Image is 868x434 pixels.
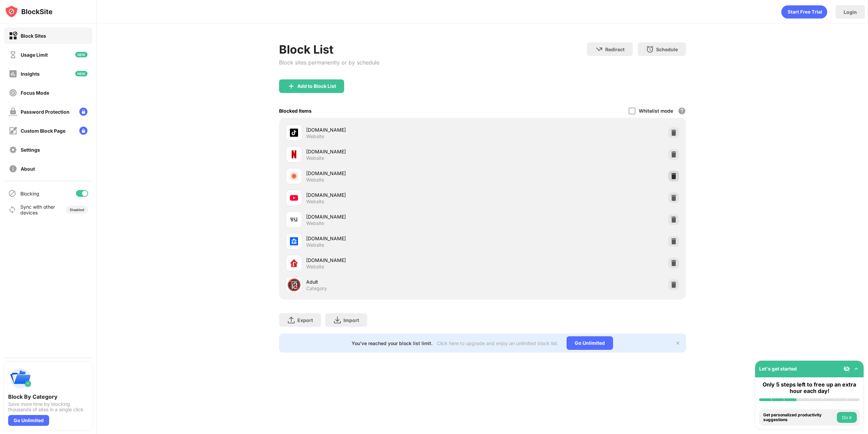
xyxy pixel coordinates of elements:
[9,146,17,154] img: settings-off.svg
[9,89,17,97] img: focus-off.svg
[21,147,40,153] div: Settings
[306,177,324,183] div: Website
[290,194,298,202] img: favicons
[79,127,87,135] img: lock-menu.svg
[639,108,673,114] div: Whitelist mode
[853,365,860,372] img: omni-setup-toggle.svg
[843,365,850,372] img: eye-not-visible.svg
[79,108,87,116] img: lock-menu.svg
[306,264,324,270] div: Website
[75,52,87,57] img: new-icon.svg
[21,128,65,134] div: Custom Block Page
[675,340,680,346] img: x-button.svg
[20,191,39,196] div: Blocking
[290,259,298,267] img: favicons
[306,199,324,205] div: Website
[290,172,298,180] img: favicons
[9,165,17,173] img: about-off.svg
[306,191,482,199] div: [DOMAIN_NAME]
[9,32,17,40] img: block-on.svg
[656,46,678,52] div: Schedule
[9,108,17,116] img: password-protection-off.svg
[297,317,313,323] div: Export
[306,235,482,242] div: [DOMAIN_NAME]
[8,401,88,412] div: Save more time by blocking thousands of sites in a single click
[9,51,17,59] img: time-usage-off.svg
[290,237,298,245] img: favicons
[21,90,49,96] div: Focus Mode
[352,340,433,346] div: You’ve reached your block list limit.
[306,257,482,264] div: [DOMAIN_NAME]
[306,133,324,139] div: Website
[605,46,625,52] div: Redirect
[8,393,88,400] div: Block By Category
[306,155,324,161] div: Website
[306,285,327,291] div: Category
[759,366,797,372] div: Let's get started
[20,204,55,215] div: Sync with other devices
[279,42,379,56] div: Block List
[763,413,835,422] div: Get personalized productivity suggestions
[844,9,857,15] div: Login
[306,170,482,177] div: [DOMAIN_NAME]
[8,206,16,214] img: sync-icon.svg
[343,317,359,323] div: Import
[8,415,49,426] div: Go Unlimited
[306,220,324,226] div: Website
[290,215,298,224] img: favicons
[287,278,301,292] div: 🔞
[290,129,298,137] img: favicons
[306,278,482,285] div: Adult
[8,366,33,391] img: push-categories.svg
[297,83,336,89] div: Add to Block List
[9,127,17,135] img: customize-block-page-off.svg
[759,381,860,394] div: Only 5 steps left to free up an extra hour each day!
[75,71,87,76] img: new-icon.svg
[279,108,312,114] div: Blocked Items
[306,148,482,155] div: [DOMAIN_NAME]
[70,208,84,212] div: Disabled
[437,340,558,346] div: Click here to upgrade and enjoy an unlimited block list.
[279,59,379,66] div: Block sites permanently or by schedule
[567,336,613,350] div: Go Unlimited
[21,166,35,172] div: About
[837,412,857,423] button: Do it
[8,189,16,197] img: blocking-icon.svg
[290,150,298,158] img: favicons
[306,242,324,248] div: Website
[781,5,827,19] div: animation
[21,52,48,58] div: Usage Limit
[9,70,17,78] img: insights-off.svg
[21,109,70,115] div: Password Protection
[306,126,482,133] div: [DOMAIN_NAME]
[21,71,40,77] div: Insights
[5,5,53,18] img: logo-blocksite.svg
[21,33,46,39] div: Block Sites
[306,213,482,220] div: [DOMAIN_NAME]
